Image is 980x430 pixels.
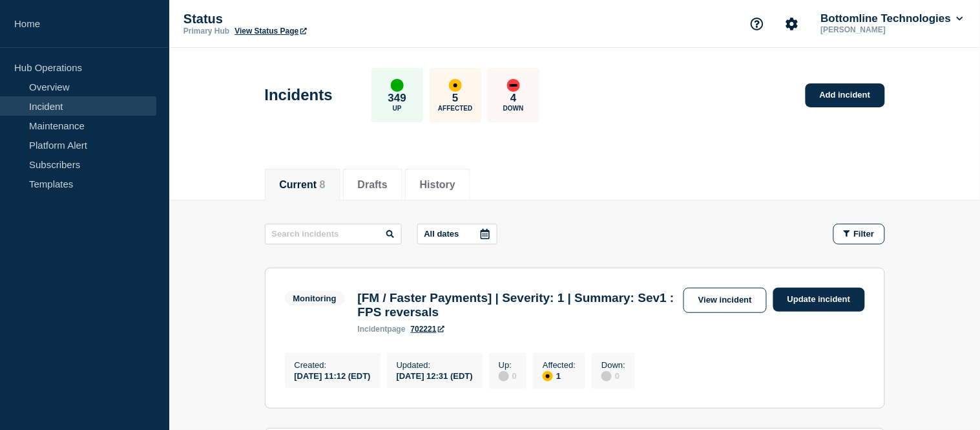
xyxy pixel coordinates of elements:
p: Updated : [397,360,473,370]
span: 8 [320,179,326,190]
button: History [420,179,455,191]
div: 0 [601,370,625,382]
button: Account settings [778,10,806,38]
button: Current 8 [280,179,326,191]
a: 702221 [411,325,444,334]
p: Affected [438,105,472,112]
p: Down [503,105,524,112]
div: 0 [499,370,517,382]
div: down [507,79,520,92]
h1: Incidents [265,86,333,104]
a: Update incident [773,288,865,312]
p: Status [183,12,442,27]
div: 1 [543,370,576,382]
h3: [FM / Faster Payments] | Severity: 1 | Summary: Sev1 : FPS reversals [358,291,677,319]
div: affected [543,371,553,382]
a: View Status Page [235,27,306,36]
span: Filter [854,229,875,239]
a: Add incident [806,83,885,107]
p: Up [393,105,402,112]
p: Down : [601,360,625,370]
div: up [391,79,404,92]
p: 4 [510,92,516,105]
button: Bottomline Technologies [818,12,966,25]
p: Primary Hub [183,27,229,36]
div: affected [449,79,462,92]
p: Up : [499,360,517,370]
a: View incident [683,288,767,313]
div: [DATE] 11:12 (EDT) [295,370,371,381]
div: [DATE] 12:31 (EDT) [397,370,473,381]
div: disabled [601,371,612,382]
div: disabled [499,371,509,382]
input: Search incidents [265,224,402,244]
p: 5 [452,92,458,105]
span: Monitoring [285,291,345,306]
p: All dates [424,229,459,239]
span: incident [358,325,388,334]
p: Created : [295,360,371,370]
p: page [358,325,406,334]
p: [PERSON_NAME] [818,25,953,34]
p: 349 [388,92,406,105]
button: All dates [417,224,497,244]
button: Support [744,10,771,38]
button: Drafts [358,179,388,191]
p: Affected : [543,360,576,370]
button: Filter [833,224,885,244]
